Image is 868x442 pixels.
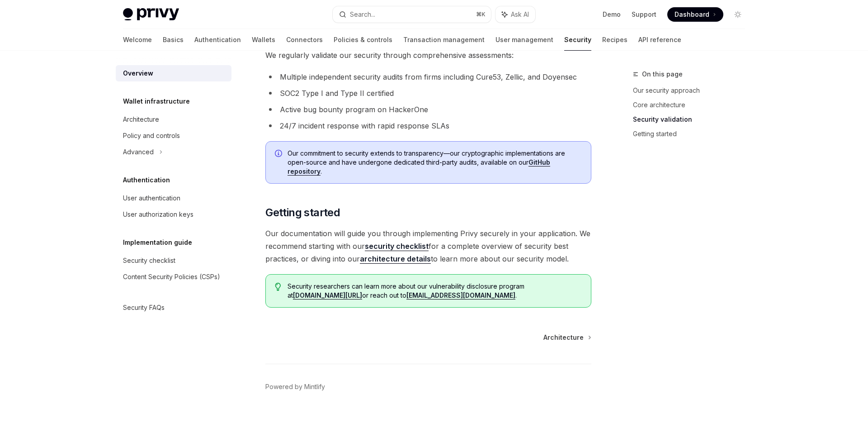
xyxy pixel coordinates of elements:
div: Search... [350,9,375,20]
div: Policy and controls [123,130,180,141]
span: Ask AI [511,10,529,19]
a: Architecture [543,333,590,342]
span: ⌘ K [476,11,486,18]
a: Basics [163,29,184,51]
a: Transaction management [403,29,485,51]
span: On this page [642,69,683,80]
button: Search...⌘K [333,6,491,23]
a: User authentication [116,190,231,206]
a: Connectors [286,29,323,51]
span: Dashboard [675,10,709,19]
a: [EMAIL_ADDRESS][DOMAIN_NAME] [406,291,515,299]
img: light logo [123,8,179,21]
a: Security validation [633,112,752,127]
a: User management [495,29,553,51]
a: Welcome [123,29,152,51]
a: Core architecture [633,98,752,112]
a: Demo [603,10,621,19]
a: security checklist [365,242,429,251]
a: Security FAQs [116,299,231,316]
li: 24/7 incident response with rapid response SLAs [265,119,591,132]
a: User authorization keys [116,206,231,223]
span: Getting started [265,205,340,220]
a: Getting started [633,127,752,141]
span: Architecture [543,333,584,342]
li: Active bug bounty program on HackerOne [265,103,591,116]
a: Security [564,29,591,51]
h5: Wallet infrastructure [123,96,190,107]
span: Security researchers can learn more about our vulnerability disclosure program at or reach out to . [288,282,582,300]
div: Advanced [123,147,154,157]
a: Powered by Mintlify [265,382,325,391]
a: architecture details [360,254,431,264]
div: Architecture [123,114,159,125]
a: Dashboard [667,7,723,22]
a: Our security approach [633,83,752,98]
div: Security checklist [123,255,175,266]
div: Overview [123,68,153,79]
div: Content Security Policies (CSPs) [123,271,220,282]
a: Wallets [252,29,275,51]
svg: Tip [275,283,281,291]
a: [DOMAIN_NAME][URL] [293,291,362,299]
a: Policy and controls [116,128,231,144]
a: Authentication [194,29,241,51]
li: SOC2 Type I and Type II certified [265,87,591,100]
span: Our commitment to security extends to transparency—our cryptographic implementations are open-sou... [288,149,582,176]
a: Security checklist [116,252,231,269]
svg: Info [275,150,284,159]
h5: Implementation guide [123,237,192,248]
div: User authorization keys [123,209,193,220]
a: Content Security Policies (CSPs) [116,269,231,285]
div: User authentication [123,193,180,204]
a: Overview [116,65,231,81]
a: Recipes [602,29,627,51]
a: Support [632,10,656,19]
span: Our documentation will guide you through implementing Privy securely in your application. We reco... [265,227,591,265]
a: Policies & controls [334,29,392,51]
li: Multiple independent security audits from firms including Cure53, Zellic, and Doyensec [265,71,591,83]
div: Security FAQs [123,302,165,313]
a: Architecture [116,111,231,128]
button: Toggle dark mode [731,7,745,22]
h5: Authentication [123,175,170,185]
button: Ask AI [495,6,535,23]
a: API reference [638,29,681,51]
span: We regularly validate our security through comprehensive assessments: [265,49,591,62]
